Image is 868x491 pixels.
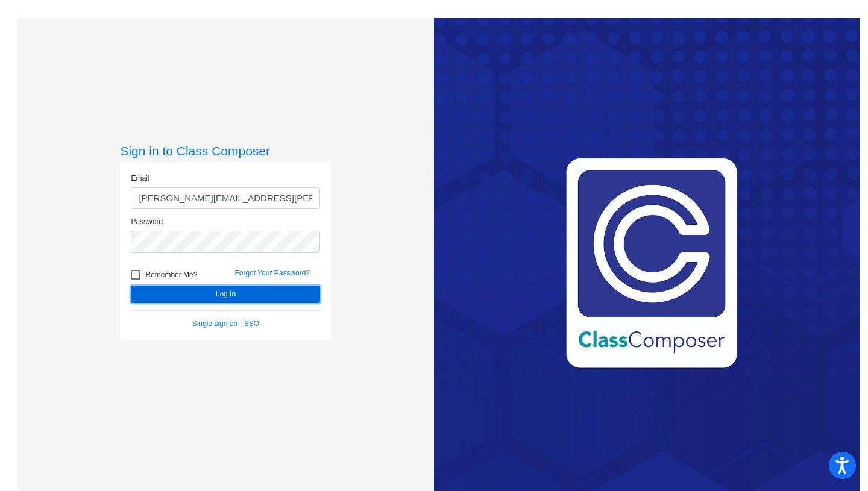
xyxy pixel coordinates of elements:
button: Log In [131,286,320,303]
label: Password [131,216,163,227]
a: Forgot Your Password? [234,269,310,277]
label: Email [131,173,149,184]
span: Remember Me? [145,267,197,282]
a: Single sign on - SSO [192,319,259,328]
h3: Sign in to Class Composer [120,143,331,158]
